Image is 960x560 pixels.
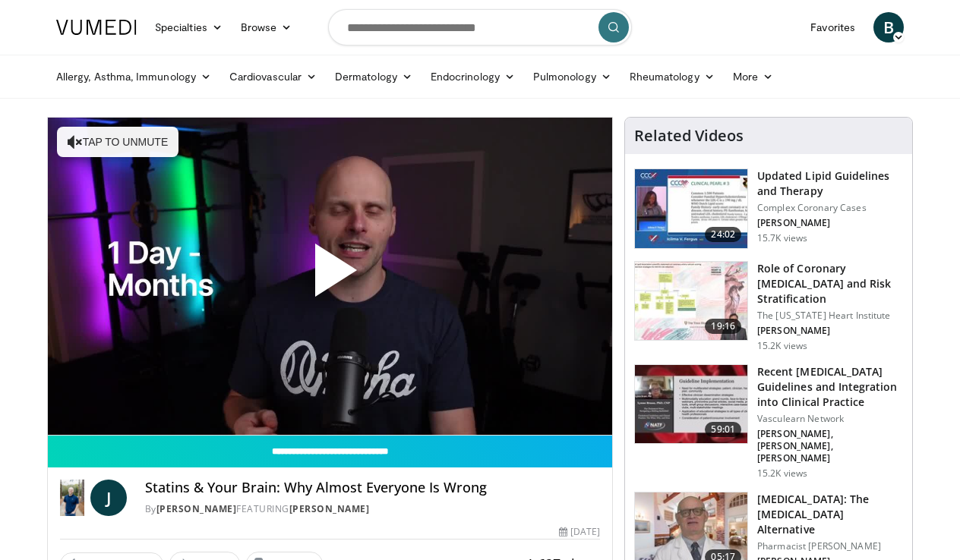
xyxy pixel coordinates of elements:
a: [PERSON_NAME] [289,502,370,515]
p: Complex Coronary Cases [757,202,903,214]
h4: Statins & Your Brain: Why Almost Everyone Is Wrong [145,480,600,496]
a: 24:02 Updated Lipid Guidelines and Therapy Complex Coronary Cases [PERSON_NAME] 15.7K views [634,168,903,249]
p: [PERSON_NAME] [757,325,903,337]
a: Pulmonology [524,61,621,92]
span: 19:16 [705,319,741,334]
a: Favorites [801,12,864,42]
p: Vasculearn Network [757,413,903,425]
video-js: Video Player [48,118,612,436]
a: Endocrinology [422,61,524,92]
h3: Role of Coronary [MEDICAL_DATA] and Risk Stratification [757,261,903,307]
a: Specialties [146,12,232,42]
span: 59:01 [705,422,741,437]
h3: [MEDICAL_DATA]: The [MEDICAL_DATA] Alternative [757,492,903,537]
a: Dermatology [326,61,422,92]
input: Search topics, interventions [328,9,632,46]
div: [DATE] [559,525,600,539]
a: More [724,61,782,92]
button: Tap to unmute [57,127,178,157]
p: The [US_STATE] Heart Institute [757,310,903,322]
img: 77f671eb-9394-4acc-bc78-a9f077f94e00.150x105_q85_crop-smart_upscale.jpg [635,169,747,248]
p: [PERSON_NAME], [PERSON_NAME], [PERSON_NAME] [757,428,903,464]
a: 19:16 Role of Coronary [MEDICAL_DATA] and Risk Stratification The [US_STATE] Heart Institute [PER... [634,261,903,352]
a: Cardiovascular [220,61,326,92]
a: J [90,480,127,516]
a: [PERSON_NAME] [156,502,237,515]
button: Play Video [194,202,467,351]
div: By FEATURING [145,502,600,516]
h3: Recent [MEDICAL_DATA] Guidelines and Integration into Clinical Practice [757,364,903,410]
h3: Updated Lipid Guidelines and Therapy [757,168,903,199]
img: 1efa8c99-7b8a-4ab5-a569-1c219ae7bd2c.150x105_q85_crop-smart_upscale.jpg [635,262,747,341]
span: 24:02 [705,227,741,242]
p: [PERSON_NAME] [757,217,903,229]
p: 15.2K views [757,467,807,480]
a: Allergy, Asthma, Immunology [47,61,220,92]
img: VuMedi Logo [56,20,137,35]
a: Rheumatology [621,61,724,92]
img: 87825f19-cf4c-4b91-bba1-ce218758c6bb.150x105_q85_crop-smart_upscale.jpg [635,365,747,444]
h4: Related Videos [634,127,744,145]
p: 15.2K views [757,340,807,352]
p: Pharmacist [PERSON_NAME] [757,540,903,552]
a: Browse [232,12,302,42]
p: 15.7K views [757,232,807,244]
a: B [873,12,904,42]
img: Dr. Jordan Rennicke [60,480,84,516]
a: 59:01 Recent [MEDICAL_DATA] Guidelines and Integration into Clinical Practice Vasculearn Network ... [634,364,903,480]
